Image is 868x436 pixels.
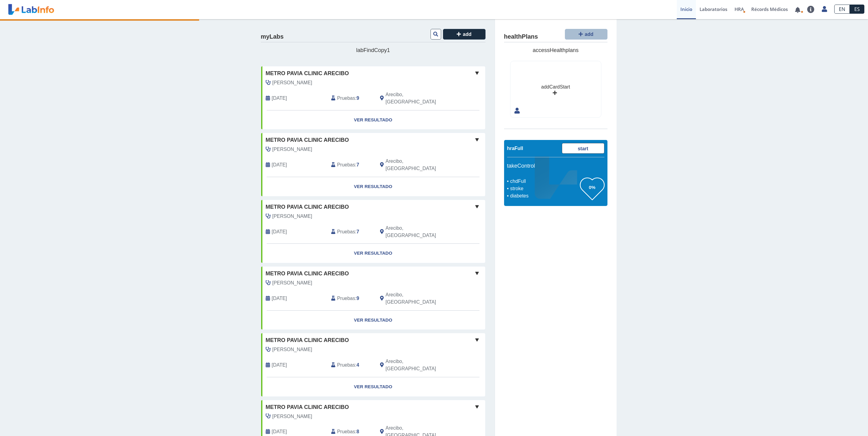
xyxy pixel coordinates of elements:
[357,162,359,167] b: 7
[266,69,349,78] span: Metro Pavia Clinic Arecibo
[580,183,604,191] h3: 0%
[386,158,453,172] span: Arecibo, PR
[272,279,312,287] span: Rivera Rivera, Herbert
[261,311,485,330] a: Ver Resultado
[507,146,523,151] span: hraFull
[356,47,390,53] span: labFindCopy1
[541,83,570,91] div: addCardStart
[266,203,349,211] span: Metro Pavia Clinic Arecibo
[272,213,312,220] span: Nieves Rodriguez, Mariela
[327,91,375,106] div: :
[327,225,375,239] div: :
[261,377,485,396] a: Ver Resultado
[386,291,453,306] span: Arecibo, PR
[533,47,579,53] span: accessHealthplans
[585,32,593,37] span: add
[357,229,359,234] b: 7
[578,146,588,151] span: start
[261,244,485,263] a: Ver Resultado
[509,192,580,200] li: diabetes
[565,29,607,40] button: add
[337,161,355,169] span: Pruebas
[386,225,453,239] span: Arecibo, PR
[337,295,355,302] span: Pruebas
[509,178,580,185] li: chdFull
[386,91,453,106] span: Arecibo, PR
[357,96,359,101] b: 9
[337,428,355,435] span: Pruebas
[386,358,453,372] span: Arecibo, PR
[261,110,485,130] a: Ver Resultado
[735,6,744,12] span: HRA
[327,358,375,372] div: :
[507,163,604,169] h5: takeControl
[272,428,287,435] span: 2022-08-27
[261,33,284,40] h4: myLabs
[272,413,312,420] span: Melon Velez, Juan
[562,143,604,154] a: start
[357,296,359,301] b: 9
[463,32,471,37] span: add
[814,412,861,429] iframe: Help widget launcher
[266,336,349,344] span: Metro Pavia Clinic Arecibo
[850,5,864,14] a: ES
[266,270,349,278] span: Metro Pavia Clinic Arecibo
[443,29,486,40] button: add
[509,185,580,192] li: stroke
[504,33,538,40] h4: healthPlans
[272,295,287,302] span: 2022-11-22
[272,95,287,102] span: 2023-08-14
[337,95,355,102] span: Pruebas
[266,403,349,411] span: Metro Pavia Clinic Arecibo
[357,429,359,434] b: 8
[272,161,287,169] span: 2023-05-11
[327,291,375,306] div: :
[272,228,287,235] span: 2023-02-10
[337,361,355,369] span: Pruebas
[266,136,349,144] span: Metro Pavia Clinic Arecibo
[834,5,850,14] a: EN
[272,361,287,369] span: 2022-11-02
[327,158,375,172] div: :
[357,362,359,368] b: 4
[272,346,312,353] span: Melon Velez, Juan
[272,146,312,153] span: Melon Velez, Juan
[261,177,485,196] a: Ver Resultado
[272,79,312,86] span: Hernandez Nieves, Carlos
[337,228,355,235] span: Pruebas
